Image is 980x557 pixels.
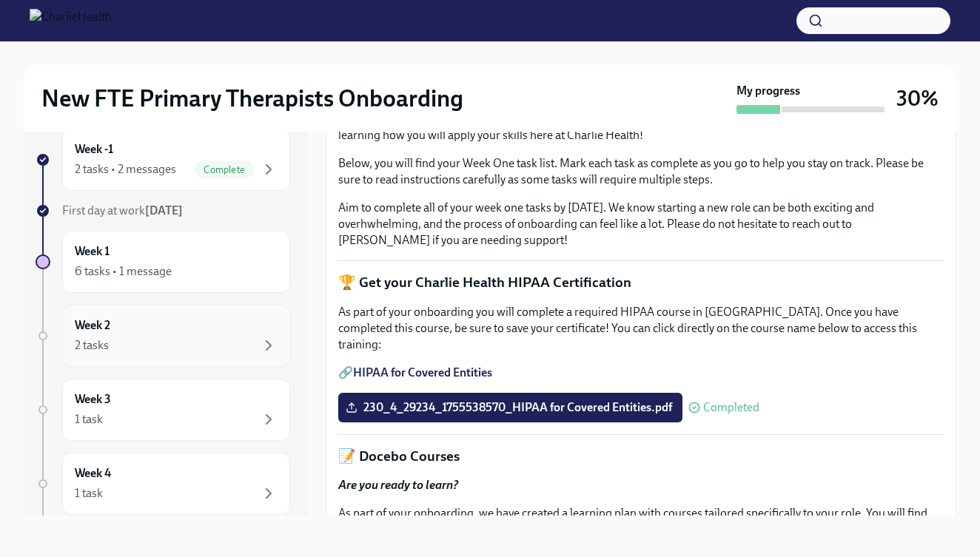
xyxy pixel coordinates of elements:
span: Completed [703,402,759,413]
p: 📝 Docebo Courses [338,447,944,466]
a: Week 22 tasks [36,305,290,367]
span: Complete [195,164,254,175]
div: 6 tasks • 1 message [75,263,172,280]
a: HIPAA for Covered Entities [353,365,492,379]
h6: Week 4 [75,465,111,482]
a: Week 31 task [36,379,290,441]
span: 230_4_29234_1755538570_HIPAA for Covered Entities.pdf [349,400,672,415]
div: 2 tasks [75,337,109,354]
h6: Week 3 [75,391,111,408]
h3: 30% [896,85,939,112]
strong: [DATE] [145,203,183,217]
div: 2 tasks • 2 messages [75,161,176,178]
label: 230_4_29234_1755538570_HIPAA for Covered Entities.pdf [338,393,682,422]
a: Week -12 tasks • 2 messagesComplete [36,129,290,191]
h2: New FTE Primary Therapists Onboarding [41,84,463,113]
p: As part of your onboarding, we have created a learning plan with courses tailored specifically to... [338,505,944,538]
strong: Are you ready to learn? [338,478,458,492]
strong: My progress [736,83,800,99]
img: CharlieHealth [30,9,112,33]
p: 🏆 Get your Charlie Health HIPAA Certification [338,273,944,292]
p: Below, you will find your Week One task list. Mark each task as complete as you go to help you st... [338,155,944,188]
a: Week 41 task [36,453,290,515]
h6: Week 1 [75,243,110,260]
div: 1 task [75,485,103,502]
h6: Week 2 [75,317,110,334]
a: Week 16 tasks • 1 message [36,231,290,293]
div: 1 task [75,411,103,428]
a: First day at work[DATE] [36,203,290,219]
p: As part of your onboarding you will complete a required HIPAA course in [GEOGRAPHIC_DATA]. Once y... [338,304,944,353]
h6: Week -1 [75,141,113,158]
span: First day at work [62,203,183,217]
p: Aim to complete all of your week one tasks by [DATE]. We know starting a new role can be both exc... [338,200,944,249]
p: 🔗 [338,365,944,381]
